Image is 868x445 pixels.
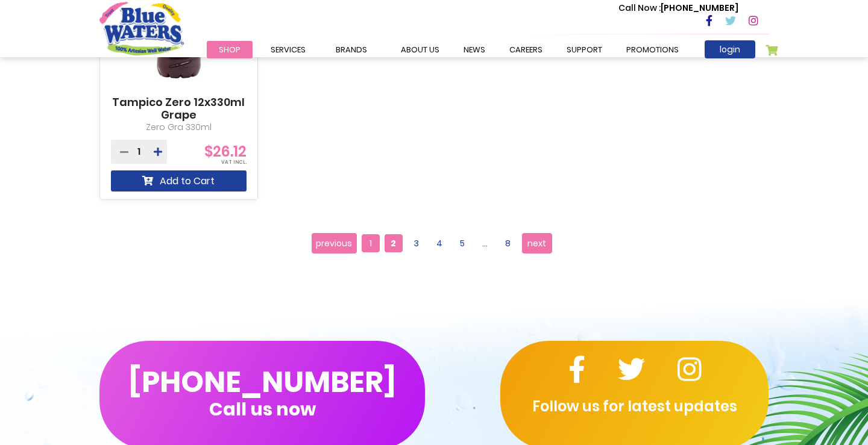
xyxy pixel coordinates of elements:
a: News [451,41,497,58]
a: 5 [453,234,471,252]
p: [PHONE_NUMBER] [618,2,738,14]
a: next [522,233,552,254]
a: careers [497,41,555,58]
a: 4 [430,234,448,252]
a: about us [389,41,451,58]
span: 2 [385,234,403,252]
span: Brands [336,44,367,55]
span: Shop [219,44,241,55]
p: Zero Gra 330ml [111,121,247,134]
a: support [555,41,614,58]
a: login [705,40,755,58]
a: store logo [99,2,184,55]
a: 8 [499,234,517,252]
p: Follow us for latest updates [500,396,769,417]
span: Services [271,44,306,55]
button: Add to Cart [111,170,247,191]
span: next [527,234,546,252]
a: 3 [407,234,426,252]
span: $26.12 [204,142,247,161]
span: Call us now [209,406,316,412]
a: ... [476,234,494,252]
a: 1 [362,234,380,252]
span: previous [316,234,352,252]
a: Tampico Zero 12x330ml Grape [111,96,247,122]
a: Promotions [614,41,691,58]
span: Call Now : [618,2,661,14]
a: previous [312,233,357,254]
